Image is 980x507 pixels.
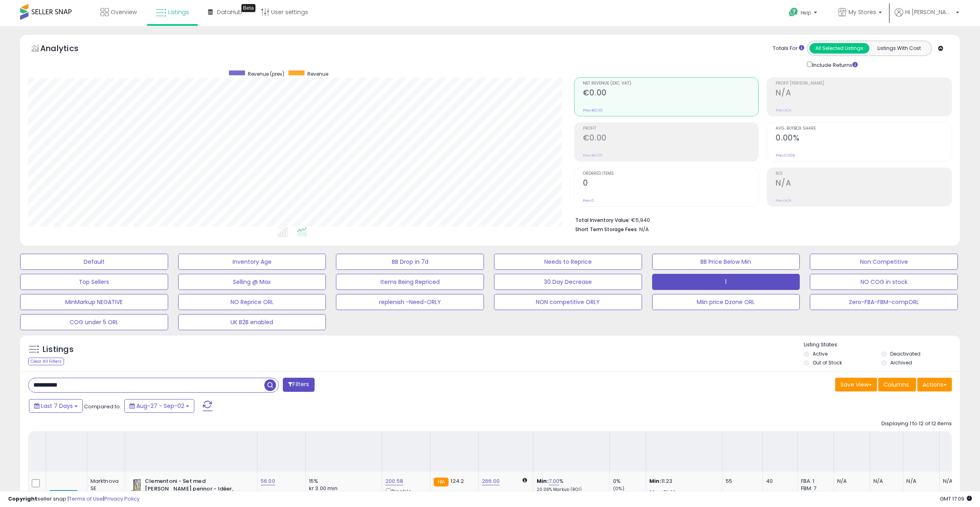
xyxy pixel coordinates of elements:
[837,478,864,485] div: N/A
[649,478,716,485] p: 11.23
[41,402,73,410] span: Last 7 Days
[776,108,791,113] small: Prev: N/A
[809,43,869,54] button: All Selected Listings
[8,495,37,503] strong: Copyright
[776,153,795,158] small: Prev: 0.00%
[583,153,603,158] small: Prev: €0.00
[639,226,649,233] span: N/A
[583,81,759,86] span: Net Revenue (Exc. VAT)
[776,198,791,203] small: Prev: N/A
[789,7,799,17] i: Get Help
[336,254,484,270] button: BB Drop in 7d
[895,8,959,26] a: Hi [PERSON_NAME]
[883,381,909,389] span: Columns
[261,477,275,485] a: 56.00
[217,8,242,16] span: DataHub
[130,478,143,494] img: 41UgNpJkofL._SL40_.jpg
[810,274,958,290] button: NO COG in stock
[583,133,759,144] h2: €0.00
[494,274,642,290] button: 30 Day Decrease
[104,495,140,503] a: Privacy Policy
[782,1,825,26] a: Help
[40,43,94,56] h5: Analytics
[178,274,326,290] button: Selling @ Max
[835,378,877,391] button: Save View
[801,9,811,16] span: Help
[575,215,946,224] li: €5,940
[283,378,314,392] button: Filters
[776,133,951,144] h2: 0.00%
[905,8,953,16] span: Hi [PERSON_NAME]
[649,477,661,485] strong: Min:
[943,478,970,485] div: N/A
[8,495,140,503] div: seller snap | |
[136,402,184,410] span: Aug-27 - Sep-02
[813,359,842,366] label: Out of Stock
[575,226,638,233] b: Short Term Storage Fees:
[776,81,951,86] span: Profit [PERSON_NAME]
[241,4,255,12] div: Tooltip anchor
[776,126,951,131] span: Avg. Buybox Share
[652,254,800,270] button: BB Price Below Min
[336,274,484,290] button: Items Being Repriced
[878,378,916,391] button: Columns
[810,294,958,310] button: Zero-FBA-FBM-compORL
[385,477,403,485] a: 200.58
[124,399,194,413] button: Aug-27 - Sep-02
[890,350,920,357] label: Deactivated
[583,126,759,131] span: Profit
[434,478,449,486] small: FBA
[613,478,646,485] div: 0%
[43,344,74,355] h5: Listings
[873,478,897,485] div: N/A
[906,478,933,485] div: N/A
[801,478,828,485] div: FBA: 1
[804,341,960,349] p: Listing States:
[549,477,560,485] a: 7.00
[20,294,168,310] button: MinMarkup NEGATIVE
[28,358,64,365] div: Clear All Filters
[813,350,828,357] label: Active
[583,172,759,176] span: Ordered Items
[776,88,951,99] h2: N/A
[168,8,189,16] span: Listings
[766,478,791,485] div: 40
[20,254,168,270] button: Default
[575,217,630,223] b: Total Inventory Value:
[940,495,972,503] span: 2025-09-10 17:09 GMT
[309,478,376,485] div: 15%
[890,359,912,366] label: Archived
[482,477,500,485] a: 266.00
[29,399,83,413] button: Last 7 Days
[20,314,168,330] button: COG under 5 ORL
[848,8,876,16] span: My Stores
[178,294,326,310] button: NO Reprice ORL
[537,477,549,485] b: Min:
[652,274,800,290] button: 1
[336,294,484,310] button: replenish -Need-ORLY
[917,378,952,391] button: Actions
[776,178,951,189] h2: N/A
[494,294,642,310] button: NON competitive ORLY
[583,198,594,203] small: Prev: 0
[451,477,464,485] span: 124.2
[20,274,168,290] button: Top Sellers
[869,43,929,54] button: Listings With Cost
[726,478,756,485] div: 55
[178,254,326,270] button: Inventory Age
[69,495,103,503] a: Terms of Use
[307,70,328,77] span: Revenue
[84,403,121,410] span: Compared to:
[248,70,284,77] span: Revenue (prev)
[494,254,642,270] button: Needs to Reprice
[91,478,119,492] div: Marktnova SE
[583,178,759,189] h2: 0
[583,88,759,99] h2: €0.00
[776,172,951,176] span: ROI
[773,45,804,52] div: Totals For
[801,60,867,69] div: Include Returns
[652,294,800,310] button: MIin price Dzone ORL
[111,8,137,16] span: Overview
[810,254,958,270] button: Non Competitive
[881,420,952,428] div: Displaying 1 to 12 of 12 items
